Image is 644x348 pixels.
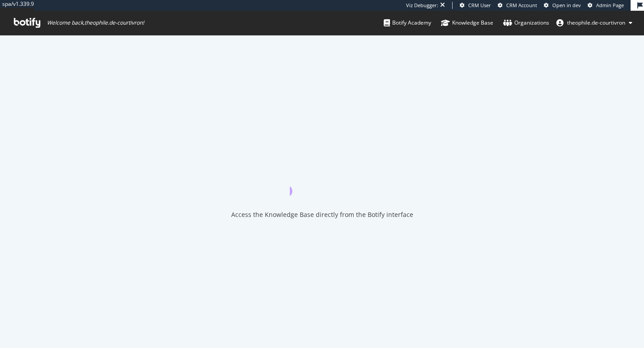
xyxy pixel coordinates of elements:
[503,11,549,35] a: Organizations
[441,18,493,27] div: Knowledge Base
[498,2,537,9] a: CRM Account
[588,2,624,9] a: Admin Page
[460,2,491,9] a: CRM User
[503,18,549,27] div: Organizations
[552,2,581,8] span: Open in dev
[468,2,491,8] span: CRM User
[549,16,640,30] button: theophile.de-courtivron
[384,11,431,35] a: Botify Academy
[567,19,625,26] span: theophile.de-courtivron
[596,2,624,8] span: Admin Page
[544,2,581,9] a: Open in dev
[47,19,144,26] span: Welcome back, theophile.de-courtivron !
[406,2,438,9] div: Viz Debugger:
[231,210,413,219] div: Access the Knowledge Base directly from the Botify interface
[441,11,493,35] a: Knowledge Base
[384,18,431,27] div: Botify Academy
[506,2,537,8] span: CRM Account
[290,164,354,196] div: animation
